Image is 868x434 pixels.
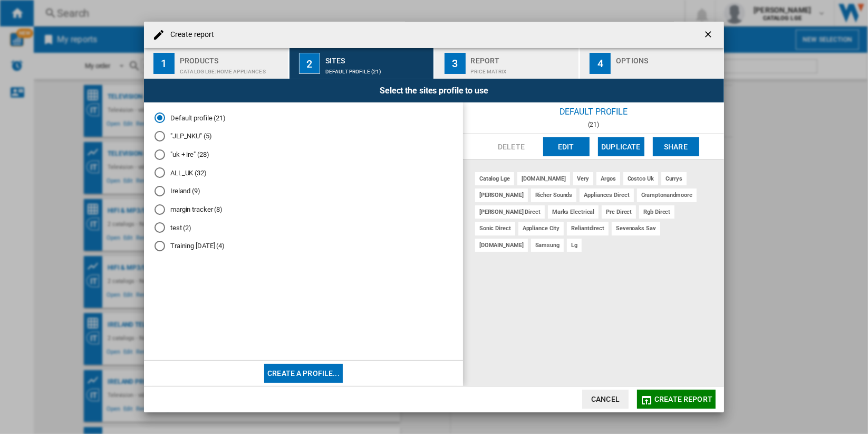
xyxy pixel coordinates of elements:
[531,188,577,202] div: richer sounds
[144,48,289,79] button: 1 Products CATALOG LGE:Home appliances
[155,131,452,141] md-radio-button: "JLP_NKU" (5)
[463,121,724,128] div: (21)
[155,149,452,159] md-radio-button: "uk + ire" (28)
[637,188,697,202] div: cramptonandmoore
[580,48,724,79] button: 4 Options
[567,239,582,252] div: lg
[488,137,535,156] button: Delete
[582,390,629,409] button: Cancel
[580,188,633,202] div: appliances direct
[471,63,575,74] div: Price Matrix
[653,137,699,156] button: Share
[475,239,528,252] div: [DOMAIN_NAME]
[612,222,660,235] div: sevenoaks sav
[518,222,564,235] div: appliance city
[531,239,564,252] div: samsung
[637,390,716,409] button: Create report
[155,223,452,233] md-radio-button: test (2)
[661,172,687,185] div: currys
[180,52,284,63] div: Products
[699,24,720,45] button: getI18NText('BUTTONS.CLOSE_DIALOG')
[596,172,620,185] div: argos
[471,52,575,63] div: Report
[548,205,599,219] div: marks electrical
[180,63,284,74] div: CATALOG LGE:Home appliances
[598,137,644,156] button: Duplicate
[165,30,214,40] h4: Create report
[155,168,452,178] md-radio-button: ALL_UK (32)
[602,205,636,219] div: prc direct
[639,205,674,219] div: rgb direct
[475,222,515,235] div: sonic direct
[475,172,514,185] div: catalog lge
[325,52,429,63] div: Sites
[567,222,609,235] div: reliantdirect
[616,52,720,63] div: Options
[155,241,452,251] md-radio-button: Training 29 Sept (4)
[155,186,452,196] md-radio-button: Ireland (9)
[264,364,343,383] button: Create a profile...
[153,53,175,74] div: 1
[703,29,716,42] ng-md-icon: getI18NText('BUTTONS.CLOSE_DIALOG')
[290,48,435,79] button: 2 Sites Default profile (21)
[299,53,320,74] div: 2
[623,172,658,185] div: costco uk
[445,53,466,74] div: 3
[543,137,590,156] button: Edit
[155,204,452,214] md-radio-button: margin tracker (8)
[463,102,724,121] div: Default profile
[475,188,528,202] div: [PERSON_NAME]
[155,113,452,123] md-radio-button: Default profile (21)
[590,53,611,74] div: 4
[475,205,545,219] div: [PERSON_NAME] direct
[144,79,724,102] div: Select the sites profile to use
[573,172,594,185] div: very
[654,395,712,403] span: Create report
[435,48,580,79] button: 3 Report Price Matrix
[517,172,570,185] div: [DOMAIN_NAME]
[325,63,429,74] div: Default profile (21)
